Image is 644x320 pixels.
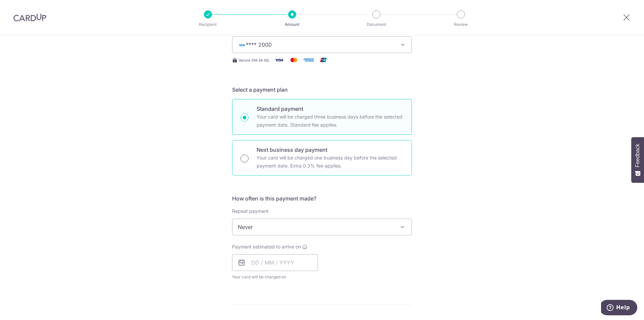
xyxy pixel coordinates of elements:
[272,56,286,64] img: Visa
[232,208,269,215] label: Repeat payment
[257,113,404,129] p: Your card will be charged three business days before the selected payment date. Standard fee appl...
[183,21,233,28] p: Recipient
[232,219,412,235] span: Never
[267,21,317,28] p: Amount
[302,56,315,64] img: American Express
[232,274,318,280] span: Your card will be charged on
[232,86,412,94] h5: Select a payment plan
[232,254,318,271] input: DD / MM / YYYY
[257,146,404,154] p: Next business day payment
[13,13,46,21] img: CardUp
[257,105,404,113] p: Standard payment
[436,21,486,28] p: Review
[232,219,412,235] span: Never
[352,21,401,28] p: Document
[239,57,270,63] span: Secure 256-bit SSL
[601,300,637,317] iframe: Opens a widget where you can find more information
[257,154,404,170] p: Your card will be charged one business day before the selected payment date. Extra 0.3% fee applies.
[635,144,641,167] span: Feedback
[238,43,246,47] img: AMEX
[232,194,412,202] h5: How often is this payment made?
[232,243,301,250] span: Payment estimated to arrive on
[287,56,301,64] img: Mastercard
[317,56,330,64] img: Union Pay
[631,137,644,183] button: Feedback - Show survey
